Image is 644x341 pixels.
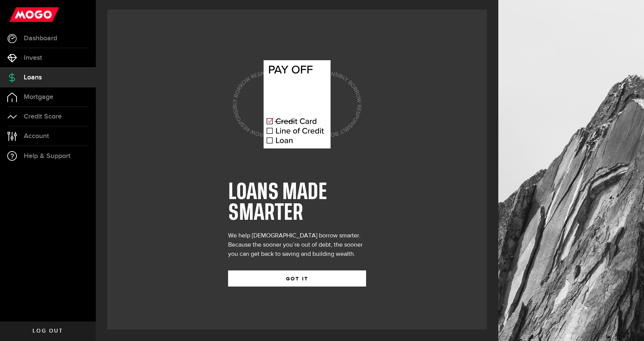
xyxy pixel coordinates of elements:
[24,74,42,81] span: Loans
[228,270,366,287] button: GOT IT
[228,231,366,259] div: We help [DEMOGRAPHIC_DATA] borrow smarter. Because the sooner you’re out of debt, the sooner you ...
[24,54,42,61] span: Invest
[24,35,57,42] span: Dashboard
[24,153,71,160] span: Help & Support
[228,182,366,224] h1: LOANS MADE SMARTER
[24,133,49,140] span: Account
[33,328,63,334] span: Log out
[24,113,62,120] span: Credit Score
[24,94,53,100] span: Mortgage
